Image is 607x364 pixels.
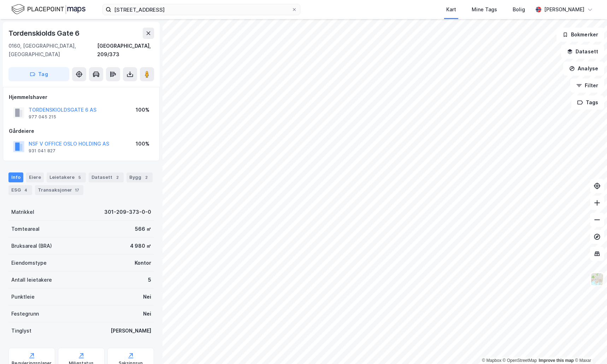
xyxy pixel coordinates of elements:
[135,225,151,233] div: 566 ㎡
[556,28,604,42] button: Bokmerker
[143,174,150,181] div: 2
[513,5,525,14] div: Bolig
[571,95,604,110] button: Tags
[136,106,149,114] div: 100%
[8,172,23,182] div: Info
[572,330,607,364] div: Kontrollprogram for chat
[570,78,604,93] button: Filter
[503,358,537,363] a: OpenStreetMap
[29,148,55,154] div: 931 041 827
[47,172,86,182] div: Leietakere
[8,42,97,59] div: 0160, [GEOGRAPHIC_DATA], [GEOGRAPHIC_DATA]
[126,172,153,182] div: Bygg
[143,310,151,318] div: Nei
[11,327,31,335] div: Tinglyst
[572,330,607,364] iframe: Chat Widget
[539,358,574,363] a: Improve this map
[11,259,47,267] div: Eiendomstype
[29,114,56,120] div: 977 045 215
[104,208,151,216] div: 301-209-373-0-0
[8,185,32,195] div: ESG
[8,67,69,81] button: Tag
[111,327,151,335] div: [PERSON_NAME]
[11,276,52,284] div: Antall leietakere
[11,242,52,250] div: Bruksareal (BRA)
[111,4,291,15] input: Søk på adresse, matrikkel, gårdeiere, leietakere eller personer
[148,276,151,284] div: 5
[9,93,154,101] div: Hjemmelshaver
[26,172,44,182] div: Eiere
[130,242,151,250] div: 4 980 ㎡
[11,225,40,233] div: Tomteareal
[11,208,34,216] div: Matrikkel
[22,187,29,194] div: 4
[482,358,501,363] a: Mapbox
[590,272,604,286] img: Z
[135,259,151,267] div: Kontor
[11,310,39,318] div: Festegrunn
[136,140,149,148] div: 100%
[73,187,81,194] div: 17
[76,174,83,181] div: 5
[446,5,456,14] div: Kart
[35,185,83,195] div: Transaksjoner
[89,172,124,182] div: Datasett
[563,61,604,76] button: Analyse
[11,3,86,16] img: logo.f888ab2527a4732fd821a326f86c7f29.svg
[114,174,121,181] div: 2
[97,42,154,59] div: [GEOGRAPHIC_DATA], 209/373
[143,293,151,301] div: Nei
[544,5,584,14] div: [PERSON_NAME]
[561,45,604,59] button: Datasett
[11,293,35,301] div: Punktleie
[9,127,154,135] div: Gårdeiere
[8,28,81,39] div: Tordenskiolds Gate 6
[472,5,497,14] div: Mine Tags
